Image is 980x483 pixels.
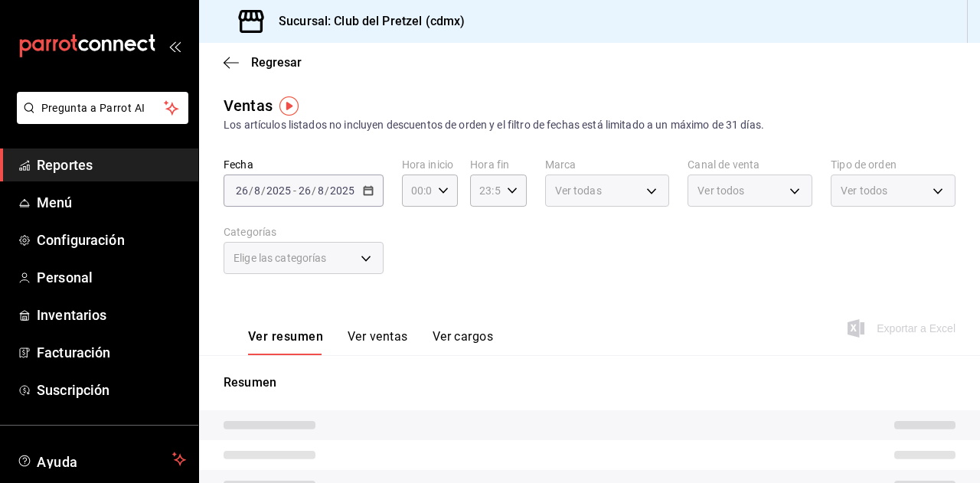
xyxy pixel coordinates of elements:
[41,100,165,116] span: Pregunta a Parrot AI
[224,117,955,133] div: Los artículos listados no incluyen descuentos de orden y el filtro de fechas está limitado a un m...
[261,184,266,197] span: /
[470,159,526,170] label: Hora fin
[11,111,188,127] a: Pregunta a Parrot AI
[37,267,186,288] span: Personal
[317,184,325,197] input: --
[37,380,186,400] span: Suscripción
[248,329,493,355] div: navigation tabs
[37,192,186,213] span: Menú
[841,183,887,198] span: Ver todos
[251,55,302,70] span: Regresar
[688,159,812,170] label: Canal de venta
[37,155,186,175] span: Reportes
[224,227,384,237] label: Categorías
[253,184,261,197] input: --
[224,55,302,70] button: Regresar
[697,183,744,198] span: Ver todos
[831,159,955,170] label: Tipo de orden
[37,342,186,363] span: Facturación
[266,184,292,197] input: ----
[312,184,316,197] span: /
[266,12,465,31] h3: Sucursal: Club del Pretzel (cdmx)
[298,184,312,197] input: --
[555,183,602,198] span: Ver todas
[17,92,188,124] button: Pregunta a Parrot AI
[325,184,329,197] span: /
[224,94,273,117] div: Ventas
[329,184,355,197] input: ----
[234,250,327,266] span: Elige las categorías
[545,159,670,170] label: Marca
[37,450,166,468] span: Ayuda
[248,329,323,355] button: Ver resumen
[279,96,299,116] img: Tooltip marker
[348,329,408,355] button: Ver ventas
[37,305,186,325] span: Inventarios
[224,159,384,170] label: Fecha
[235,184,249,197] input: --
[402,159,458,170] label: Hora inicio
[249,184,253,197] span: /
[433,329,494,355] button: Ver cargos
[293,184,296,197] span: -
[224,374,955,392] p: Resumen
[168,40,181,52] button: open_drawer_menu
[37,230,186,250] span: Configuración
